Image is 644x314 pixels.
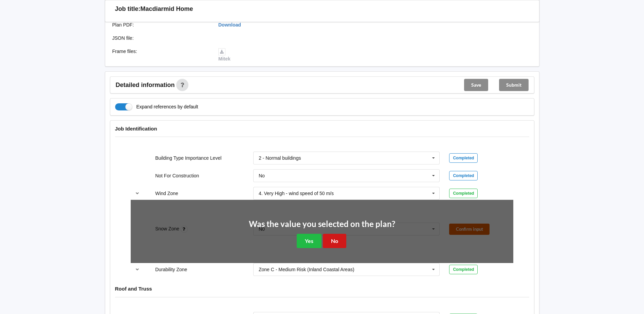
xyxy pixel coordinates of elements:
h3: Macdiarmid Home [141,5,193,13]
label: Durability Zone [155,267,187,272]
button: reference-toggle [131,263,144,276]
h4: Job Identification [115,125,529,132]
div: Completed [449,189,478,198]
button: reference-toggle [131,187,144,199]
label: Building Type Importance Level [155,155,221,161]
div: Completed [449,153,478,163]
a: Download [218,22,241,28]
label: Not For Construction [155,173,199,178]
button: Yes [297,234,321,248]
div: Plan PDF : [108,21,214,28]
h4: Roof and Truss [115,285,529,292]
div: 2 - Normal buildings [259,156,301,160]
h2: Was the value you selected on the plan? [249,219,395,229]
div: 4. Very High - wind speed of 50 m/s [259,191,334,196]
div: Completed [449,171,478,180]
div: Frame files : [108,48,214,62]
div: No [259,173,265,178]
h3: Job title: [115,5,141,13]
div: Completed [449,265,478,274]
label: Expand references by default [115,103,198,110]
div: Zone C - Medium Risk (Inland Coastal Areas) [259,267,354,272]
div: JSON file : [108,35,214,41]
a: Mitek [218,49,231,62]
span: Detailed information [116,82,175,88]
button: No [323,234,346,248]
label: Wind Zone [155,191,178,196]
